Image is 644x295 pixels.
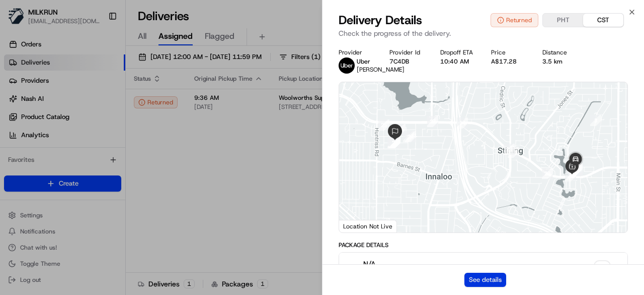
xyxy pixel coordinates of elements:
[389,137,400,148] div: 23
[357,57,370,66] span: Uber
[388,137,399,148] div: 19
[464,273,506,287] button: See details
[405,131,416,142] div: 24
[389,137,400,148] div: 20
[542,48,577,56] div: Distance
[583,14,623,27] button: CST
[339,57,355,74] img: uber-new-logo.jpeg
[491,13,538,27] button: Returned
[440,48,475,56] div: Dropoff ETA
[363,259,392,269] span: N/A
[339,48,373,56] div: Provider
[339,253,627,285] button: N/A
[590,115,601,126] div: 3
[440,57,475,66] div: 10:40 AM
[542,57,577,66] div: 3.5 km
[394,124,406,135] div: 26
[389,57,409,66] button: 7C4DB
[378,120,389,131] div: 25
[357,66,405,74] span: [PERSON_NAME]
[427,116,438,127] div: 27
[491,48,526,56] div: Price
[508,147,519,158] div: 13
[491,57,526,66] div: A$17.28
[387,137,398,148] div: 16
[542,168,553,179] div: 29
[339,241,628,249] div: Package Details
[457,117,468,129] div: 14
[543,14,583,27] button: PHT
[570,165,581,176] div: 32
[339,12,422,28] span: Delivery Details
[504,144,515,155] div: 28
[339,28,628,38] p: Check the progress of the delivery.
[565,170,576,182] div: 4
[339,220,397,232] div: Location Not Live
[389,48,424,56] div: Provider Id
